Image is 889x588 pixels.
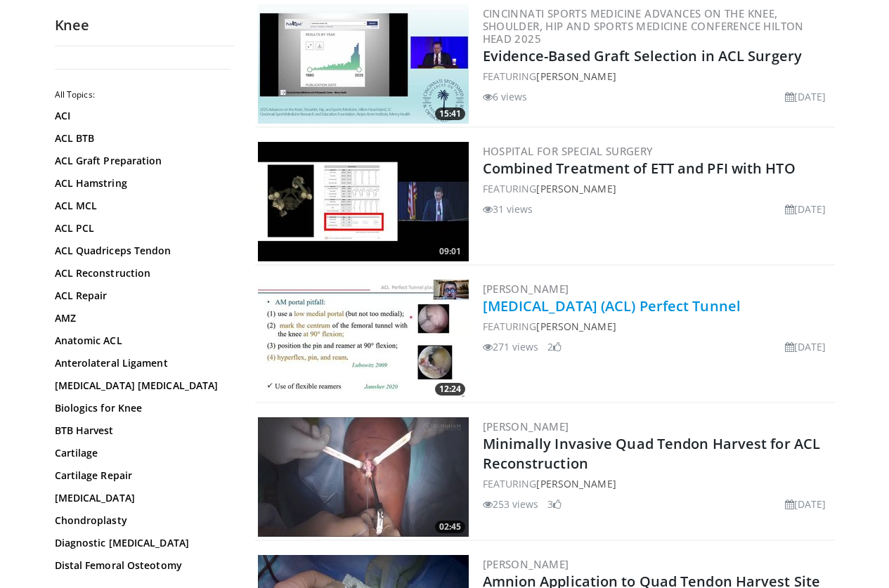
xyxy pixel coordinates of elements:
[55,131,227,145] a: ACL BTB
[547,497,562,511] li: 3
[258,417,469,537] img: 137f2d6b-da89-4a84-be81-d80563d2d302.300x170_q85_crop-smart_upscale.jpg
[55,311,227,325] a: AMZ
[483,557,569,571] a: [PERSON_NAME]
[55,16,234,34] h2: Knee
[258,142,469,261] a: 09:01
[55,356,227,370] a: Anterolateral Ligament
[785,497,826,511] li: [DATE]
[483,476,832,491] div: FEATURING
[55,491,227,505] a: [MEDICAL_DATA]
[55,109,227,123] a: ACI
[55,446,227,460] a: Cartilage
[258,280,469,399] a: 12:24
[785,202,826,216] li: [DATE]
[536,70,616,83] a: [PERSON_NAME]
[55,266,227,280] a: ACL Reconstruction
[55,514,227,528] a: Chondroplasty
[785,89,826,104] li: [DATE]
[55,244,227,258] a: ACL Quadriceps Tendon
[483,69,832,84] div: FEATURING
[435,107,465,120] span: 15:41
[536,320,616,333] a: [PERSON_NAME]
[483,282,569,296] a: [PERSON_NAME]
[483,181,832,196] div: FEATURING
[483,6,804,46] a: Cincinnati Sports Medicine Advances on the Knee, Shoulder, Hip and Sports Medicine Conference Hil...
[483,419,569,433] a: [PERSON_NAME]
[483,202,533,216] li: 31 views
[55,89,231,100] h2: All Topics:
[258,4,469,124] a: 15:41
[547,339,562,354] li: 2
[435,521,465,533] span: 02:45
[55,379,227,393] a: [MEDICAL_DATA] [MEDICAL_DATA]
[435,245,465,258] span: 09:01
[55,401,227,415] a: Biologics for Knee
[483,319,832,334] div: FEATURING
[483,497,539,511] li: 253 views
[55,558,227,573] a: Distal Femoral Osteotomy
[483,89,528,104] li: 6 views
[55,154,227,168] a: ACL Graft Preparation
[55,199,227,213] a: ACL MCL
[435,383,465,396] span: 12:24
[483,46,803,65] a: Evidence-Based Graft Selection in ACL Surgery
[55,469,227,483] a: Cartilage Repair
[55,176,227,190] a: ACL Hamstring
[483,296,741,315] a: [MEDICAL_DATA] (ACL) Perfect Tunnel
[258,280,469,399] img: ea4afed9-29e9-4fab-b199-2024cb7a2819.300x170_q85_crop-smart_upscale.jpg
[55,424,227,438] a: BTB Harvest
[55,334,227,348] a: Anatomic ACL
[258,417,469,537] a: 02:45
[55,289,227,303] a: ACL Repair
[536,182,616,195] a: [PERSON_NAME]
[55,536,227,550] a: Diagnostic [MEDICAL_DATA]
[258,142,469,261] img: 467ac221-1af6-469f-b1aa-f8ffed34878d.300x170_q85_crop-smart_upscale.jpg
[483,159,796,178] a: Combined Treatment of ETT and PFI with HTO
[536,477,616,490] a: [PERSON_NAME]
[483,144,654,158] a: Hospital for Special Surgery
[483,434,821,473] a: Minimally Invasive Quad Tendon Harvest for ACL Reconstruction
[483,339,539,354] li: 271 views
[258,4,469,124] img: dca7b889-fde5-43a0-b706-b7ac4a34708c.300x170_q85_crop-smart_upscale.jpg
[785,339,826,354] li: [DATE]
[55,221,227,235] a: ACL PCL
